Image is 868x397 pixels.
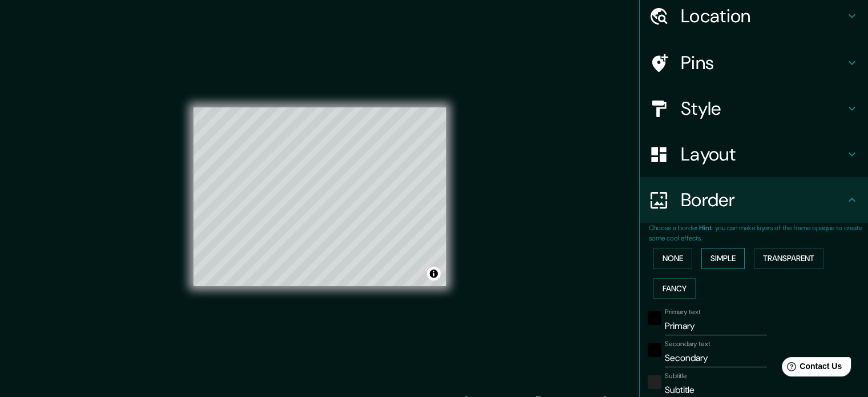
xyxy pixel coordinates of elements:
[648,311,661,325] button: black
[681,143,845,166] h4: Layout
[665,339,710,349] label: Secondary text
[701,248,745,269] button: Simple
[766,352,855,384] iframe: Help widget launcher
[653,248,692,269] button: None
[427,267,441,280] button: Toggle attribution
[699,223,712,232] b: Hint
[665,307,700,317] label: Primary text
[640,86,868,131] div: Style
[681,51,845,74] h4: Pins
[665,371,687,381] label: Subtitle
[640,131,868,177] div: Layout
[640,40,868,86] div: Pins
[681,189,845,211] h4: Border
[648,375,661,389] button: color-222222
[653,278,696,299] button: Fancy
[681,5,845,27] h4: Location
[754,248,823,269] button: Transparent
[681,97,845,120] h4: Style
[649,223,868,243] p: Choose a border. : you can make layers of the frame opaque to create some cool effects.
[640,177,868,223] div: Border
[648,343,661,357] button: black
